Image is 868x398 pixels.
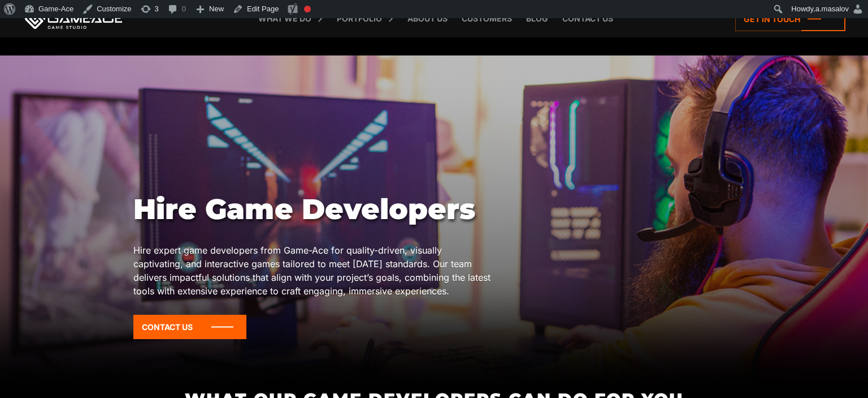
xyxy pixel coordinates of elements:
[304,6,311,12] div: Focus keyphrase not set
[133,192,494,226] h1: Hire Game Developers
[815,5,849,13] span: a.masalov
[133,243,494,298] p: Hire expert game developers from Game-Ace for quality-driven, visually captivating, and interacti...
[133,315,246,339] a: Contact Us
[735,7,845,31] a: Get in touch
